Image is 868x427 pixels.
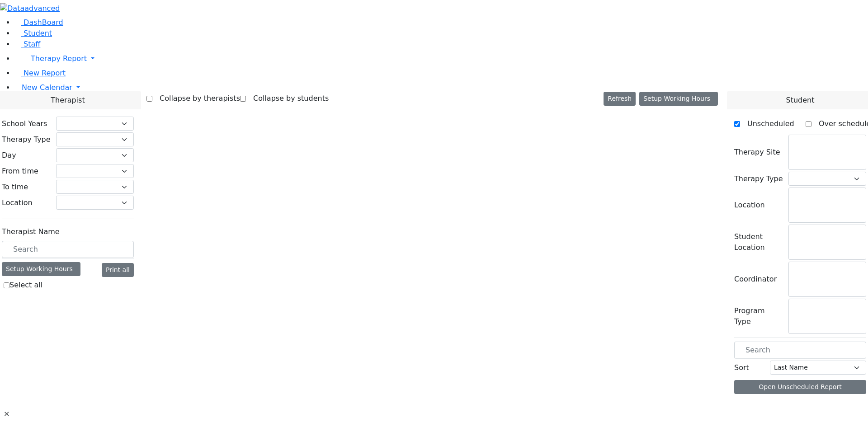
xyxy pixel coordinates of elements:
label: Unscheduled [740,117,794,131]
span: Student [24,29,52,38]
input: Search [2,241,134,258]
label: To time [2,182,28,192]
label: Location [734,200,765,211]
button: Print all [102,263,134,277]
button: Refresh [604,92,636,106]
a: Therapy Report [14,50,868,68]
span: Staff [24,40,40,48]
a: New Calendar [14,79,868,97]
div: Setup Working Hours [2,262,80,276]
span: Student [786,95,814,106]
span: DashBoard [24,18,63,27]
label: Therapist Name [2,226,60,237]
button: Open Unscheduled Report [734,380,866,394]
input: Search [734,342,866,359]
label: Sort [734,362,749,373]
span: × [4,408,9,419]
button: Setup Working Hours [639,92,718,106]
label: Therapy Site [734,147,780,158]
label: School Years [2,118,47,129]
a: DashBoard [14,18,63,27]
span: Therapist [51,95,85,106]
label: Collapse by students [246,91,329,106]
label: Collapse by therapists [152,91,240,106]
label: Coordinator [734,274,777,285]
label: Location [2,197,33,208]
label: From time [2,166,38,177]
label: Therapy Type [734,174,783,184]
span: New Report [24,69,66,77]
label: Program Type [734,305,783,327]
label: Student Location [734,231,783,253]
label: Select all [9,280,42,291]
a: Staff [14,40,40,48]
a: New Report [14,69,66,77]
label: Day [2,150,16,161]
a: Student [14,29,52,38]
span: New Calendar [22,83,72,92]
span: Therapy Report [31,54,87,63]
label: Therapy Type [2,134,51,145]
